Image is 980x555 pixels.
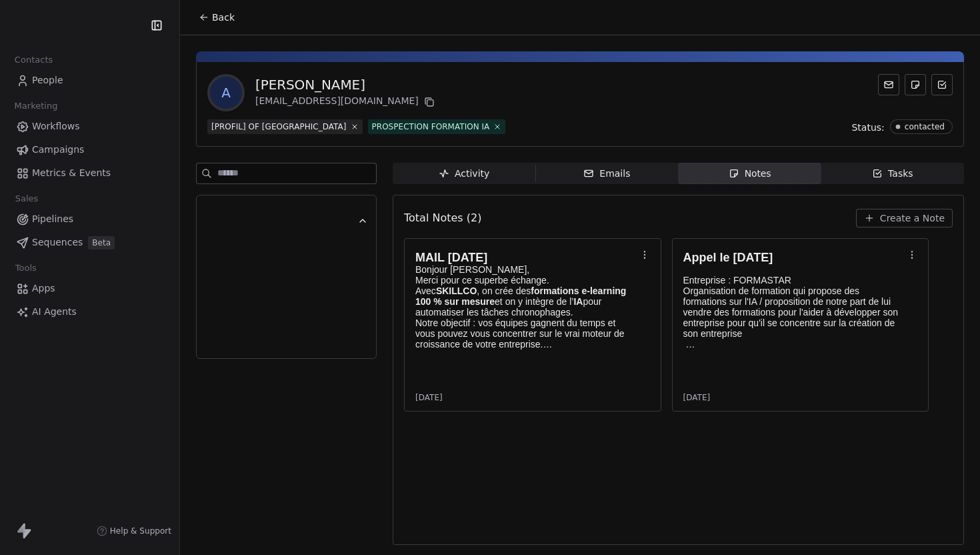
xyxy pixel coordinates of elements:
[415,275,637,286] p: Merci pour ce superbe échange.
[212,11,235,24] span: Back
[856,209,953,227] button: Create a Note
[851,121,884,134] span: Status:
[9,96,63,116] span: Marketing
[415,251,637,264] h1: MAIL [DATE]
[11,231,169,253] a: SequencesBeta
[191,5,243,29] button: Back
[32,73,63,87] span: People
[415,286,637,318] p: Avec , on crée des et on y intègre de l’ pour automatiser les tâches chronophages.
[415,286,629,307] strong: formations e-learning 100 % sur mesure
[32,235,83,249] span: Sequences
[32,282,55,296] span: Apps
[439,167,489,181] div: Activity
[255,75,437,94] div: [PERSON_NAME]
[255,94,437,110] div: [EMAIL_ADDRESS][DOMAIN_NAME]
[97,526,171,536] a: Help & Support
[11,277,169,300] a: Apps
[415,392,443,403] span: [DATE]
[9,189,44,209] span: Sales
[210,77,242,109] span: A
[9,258,42,278] span: Tools
[32,212,73,226] span: Pipelines
[583,167,630,181] div: Emails
[683,275,905,286] p: Entreprise : FORMASTAR
[404,210,481,226] span: Total Notes (2)
[683,251,905,264] h1: Appel le [DATE]
[372,121,490,133] div: PROSPECTION FORMATION IA
[11,69,169,91] a: People
[905,122,945,131] div: contacted
[11,208,169,230] a: Pipelines
[32,166,111,180] span: Metrics & Events
[11,162,169,184] a: Metrics & Events
[683,392,711,403] span: [DATE]
[211,121,347,133] div: [PROFIL] OF [GEOGRAPHIC_DATA]
[11,301,169,323] a: AI Agents
[32,119,80,133] span: Workflows
[110,526,171,536] span: Help & Support
[32,305,77,319] span: AI Agents
[683,286,905,339] p: Organisation de formation qui propose des formations sur l'IA / proposition de notre part de lui ...
[880,211,945,225] span: Create a Note
[32,143,84,157] span: Campaigns
[436,286,477,296] strong: SKILLCO
[9,50,59,70] span: Contacts
[11,139,169,161] a: Campaigns
[415,264,637,275] p: Bonjour [PERSON_NAME],
[872,167,913,181] div: Tasks
[88,236,115,249] span: Beta
[11,115,169,137] a: Workflows
[415,318,637,350] p: Notre objectif : vos équipes gagnent du temps et vous pouvez vous concentrer sur le vrai moteur d...
[573,296,583,307] strong: IA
